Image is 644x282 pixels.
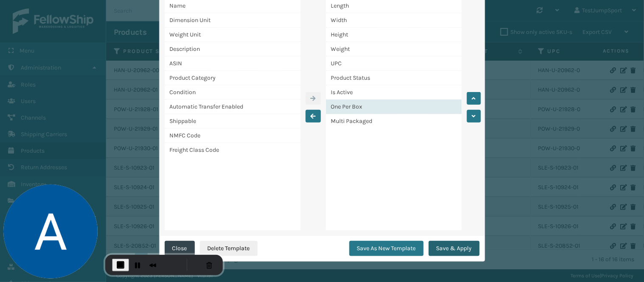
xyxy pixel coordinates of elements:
[165,128,301,143] div: NMFC Code
[326,28,462,42] div: Height
[326,42,462,56] div: Weight
[165,71,301,85] div: Product Category
[326,13,462,28] div: Width
[326,114,462,128] div: Multi Packaged
[165,114,301,128] div: Shippable
[326,85,462,100] div: Is Active
[165,28,301,42] div: Weight Unit
[165,241,195,256] button: Close
[349,241,424,256] button: Save As New Template
[165,56,301,71] div: ASIN
[326,56,462,71] div: UPC
[429,241,480,256] button: Save & Apply
[326,71,462,85] div: Product Status
[165,85,301,100] div: Condition
[165,143,301,157] div: Freight Class Code
[326,100,462,114] div: One Per Box
[165,42,301,56] div: Description
[165,100,301,114] div: Automatic Transfer Enabled
[165,13,301,28] div: Dimension Unit
[200,241,258,256] button: Delete Template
